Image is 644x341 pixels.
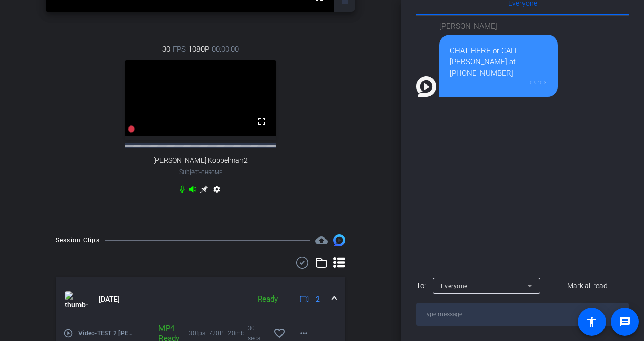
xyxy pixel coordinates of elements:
[199,168,201,176] span: -
[273,327,286,339] mat-icon: favorite_border
[189,328,209,338] span: 30fps
[78,328,135,338] span: Video-TEST 2 [PERSON_NAME] REC-2025-09-02-16-10-44-760-0
[315,234,328,246] span: Destinations for your clips
[315,234,328,246] mat-icon: cloud_upload
[56,235,100,245] div: Session Clips
[253,293,283,305] div: Ready
[316,294,320,305] span: 2
[450,79,548,87] div: 09:03
[228,328,248,338] span: 20mb
[65,291,88,307] img: thumb-nail
[56,277,345,321] mat-expansion-panel-header: thumb-nail[DATE]Ready2
[212,44,239,55] span: 00:00:00
[441,283,468,290] span: Everyone
[333,234,345,246] img: Session clips
[99,294,120,305] span: [DATE]
[546,277,629,295] button: Mark all read
[450,45,548,79] div: CHAT HERE or CALL [PERSON_NAME] at [PHONE_NUMBER]
[173,44,186,55] span: FPS
[209,328,228,338] span: 720P
[619,316,631,328] mat-icon: message
[416,280,426,292] div: To:
[211,185,223,197] mat-icon: settings
[416,76,436,97] img: Profile
[298,327,310,339] mat-icon: more_horiz
[586,316,598,328] mat-icon: accessibility
[188,44,209,55] span: 1080P
[439,21,558,32] div: [PERSON_NAME]
[63,328,73,338] mat-icon: play_circle_outline
[162,44,170,55] span: 30
[153,156,248,165] span: [PERSON_NAME] Koppelman2
[256,115,268,127] mat-icon: fullscreen
[201,169,222,175] span: Chrome
[179,167,222,177] span: Subject
[567,281,608,291] span: Mark all read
